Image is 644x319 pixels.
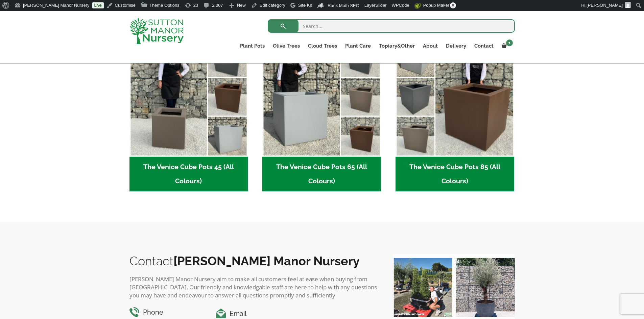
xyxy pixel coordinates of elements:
a: Contact [470,41,498,51]
h2: Contact [129,254,380,268]
img: The Venice Cube Pots 45 (All Colours) [129,38,248,157]
h4: Phone [129,307,206,318]
a: 1 [498,41,515,51]
a: Topiary&Other [375,41,419,51]
img: The Venice Cube Pots 85 (All Colours) [396,38,514,157]
img: logo [129,18,184,44]
b: [PERSON_NAME] Manor Nursery [173,254,360,268]
h2: The Venice Cube Pots 65 (All Colours) [262,157,381,192]
img: The Venice Cube Pots 65 (All Colours) [262,38,381,157]
input: Search... [268,19,515,33]
span: Rank Math SEO [328,3,359,8]
span: Site Kit [298,3,312,8]
h4: Email [216,309,379,319]
img: A beautiful multi-stem Spanish Olive tree potted in our luxurious fibre clay pots 😍😍 [456,258,515,317]
a: Visit product category The Venice Cube Pots 65 (All Colours) [262,38,381,191]
a: About [419,41,442,51]
a: Cloud Trees [304,41,341,51]
a: Visit product category The Venice Cube Pots 85 (All Colours) [396,38,514,191]
a: Visit product category The Venice Cube Pots 45 (All Colours) [129,38,248,191]
span: 1 [506,39,513,46]
a: Delivery [442,41,470,51]
span: 0 [450,2,456,8]
a: Plant Care [341,41,375,51]
span: [PERSON_NAME] [587,3,623,8]
a: Olive Trees [269,41,304,51]
img: Our elegant & picturesque Angustifolia Cones are an exquisite addition to your Bay Tree collectio... [393,258,452,317]
p: [PERSON_NAME] Manor Nursery aim to make all customers feel at ease when buying from [GEOGRAPHIC_D... [129,275,380,299]
a: Plant Pots [236,41,269,51]
h2: The Venice Cube Pots 85 (All Colours) [396,157,514,192]
a: Live [92,2,104,8]
h2: The Venice Cube Pots 45 (All Colours) [129,157,248,192]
